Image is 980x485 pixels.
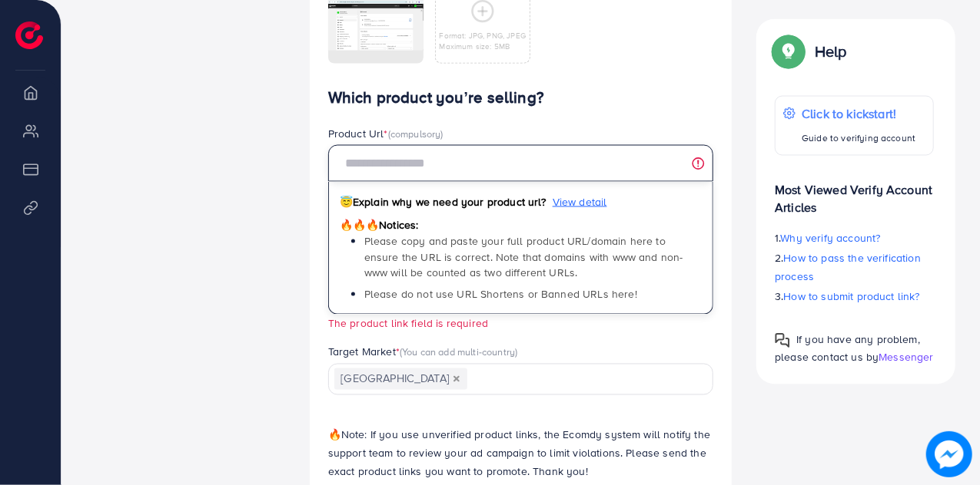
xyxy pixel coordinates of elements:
[340,194,353,210] span: 😇
[775,167,934,216] p: Most Viewed Verify Account Articles
[328,345,518,360] label: Target Market
[802,128,915,147] p: Guide to verifying account
[775,37,802,64] img: Popup guide
[440,30,527,41] p: Format: JPG, PNG, JPEG
[926,431,972,477] img: image
[775,332,790,348] img: Popup guide
[340,218,379,233] span: 🔥🔥🔥
[775,287,934,305] p: 3.
[775,249,934,285] p: 2.
[328,126,443,141] label: Product Url
[400,345,517,359] span: (You can add multi-country)
[340,218,419,233] span: Notices:
[334,368,467,390] span: [GEOGRAPHIC_DATA]
[815,41,847,60] p: Help
[802,104,915,122] p: Click to kickstart!
[328,426,714,481] p: Note: If you use unverified product links, the Ecomdy system will notify the support team to revi...
[15,21,43,49] img: logo
[364,287,637,302] span: Please do not use URL Shortens or Banned URLs here!
[328,88,714,107] h4: Which product you’re selling?
[328,316,488,331] small: The product link field is required
[453,375,460,383] button: Deselect Pakistan
[879,349,933,365] span: Messenger
[553,194,607,210] span: View detail
[775,229,934,247] p: 1.
[328,364,714,395] div: Search for option
[469,368,694,391] input: Search for option
[328,1,424,51] img: img uploaded
[440,41,527,51] p: Maximum size: 5MB
[784,289,920,304] span: How to submit product link?
[781,230,881,246] span: Why verify account?
[388,127,443,140] span: (compulsory)
[775,250,921,284] span: How to pass the verification process
[328,427,341,443] span: 🔥
[775,332,920,365] span: If you have any problem, please contact us by
[364,234,683,281] span: Please copy and paste your full product URL/domain here to ensure the URL is correct. Note that d...
[340,194,546,210] span: Explain why we need your product url?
